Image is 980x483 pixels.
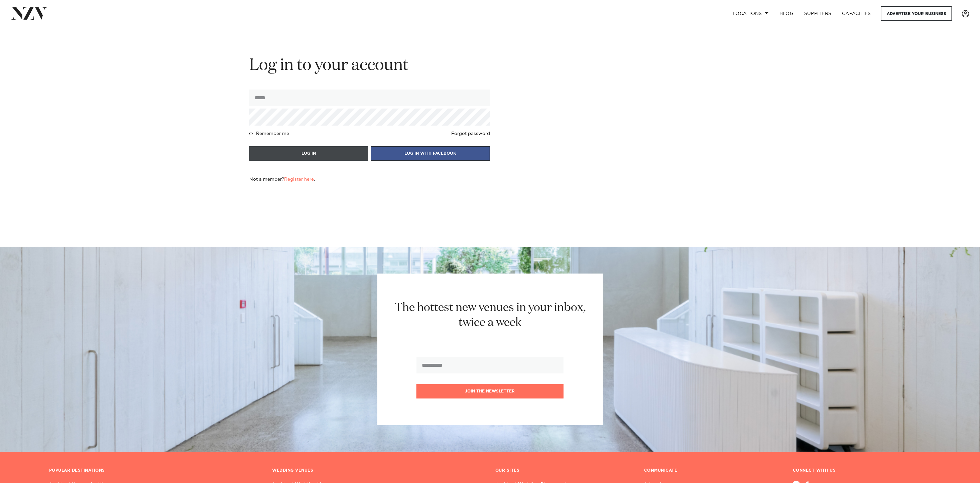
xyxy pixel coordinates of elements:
[727,6,774,21] a: Locations
[249,177,315,182] h4: Not a member? .
[386,300,594,330] h2: The hottest new venues in your inbox, twice a week
[837,6,877,21] a: Capacities
[799,6,837,21] a: SUPPLIERS
[881,6,952,21] a: Advertise your business
[495,468,520,473] h3: OUR SITES
[249,146,368,161] button: LOG IN
[371,146,490,161] button: LOG IN WITH FACEBOOK
[793,468,931,473] h3: CONNECT WITH US
[249,55,490,76] h2: Log in to your account
[272,468,314,473] h3: WEDDING VENUES
[644,468,678,473] h3: COMMUNICATE
[451,131,490,136] a: Forgot password
[416,384,564,398] button: Join the newsletter
[371,150,490,156] a: LOG IN WITH FACEBOOK
[774,6,799,21] a: BLOG
[49,468,105,473] h3: POPULAR DESTINATIONS
[284,177,314,182] a: Register here
[11,7,47,19] img: nzv-logo.png
[256,131,289,136] h4: Remember me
